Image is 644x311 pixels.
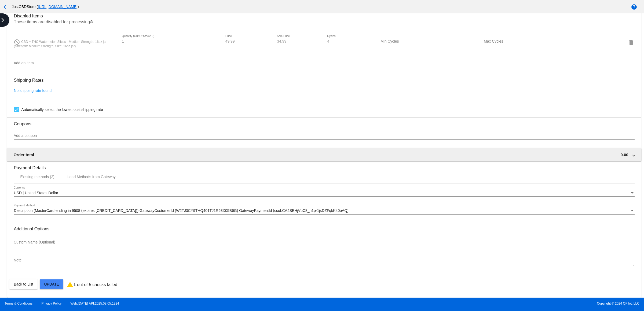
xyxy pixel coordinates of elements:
input: Sale Price [277,39,319,44]
mat-icon: help_outline [90,20,93,27]
input: Add a coupon [14,134,634,138]
mat-icon: delete [628,39,634,46]
span: Back to List [14,282,33,286]
span: CBD + THC Watermelon Slices - Medium Strength, 16oz jar (Strength: Medium Strength, Size: 16oz jar) [14,40,107,48]
mat-icon: do_not_disturb [14,39,20,45]
mat-icon: help [631,4,637,10]
input: Min Cycles [380,39,429,44]
p: These items are disabled for processing [14,20,634,27]
input: Quantity (Out Of Stock: 0) [122,39,170,44]
span: Description (MasterCard ending in 9508 (expires [CREDIT_CARD_DATA])) GatewayCustomerId (W2TJ3CY9T... [14,208,349,213]
h3: Coupons [14,117,634,126]
span: Update [44,282,59,286]
span: Order total [13,152,34,157]
mat-icon: arrow_back [2,4,9,10]
h3: Additional Options [14,226,634,231]
mat-select: Payment Method [14,209,634,213]
a: Terms & Conditions [5,302,32,305]
input: Price [225,39,268,44]
div: Load Methods from Gateway [67,175,116,179]
span: JustCBDStore ( ) [12,5,79,9]
input: Cycles [327,39,373,44]
a: No shipping rate found [14,88,52,93]
h3: Payment Details [14,161,634,170]
span: USD | United States Dollar [14,191,58,195]
h3: Shipping Rates [14,74,43,86]
input: Custom Name (Optional) [14,240,62,245]
input: Add an item [14,61,634,65]
a: [URL][DOMAIN_NAME] [38,5,78,9]
mat-select: Currency [14,191,634,195]
button: Update [40,279,63,289]
mat-icon: warning [67,281,73,288]
a: Web:[DATE] API:2025.08.05.1924 [71,302,119,305]
p: 1 out of 5 checks failed [73,282,117,287]
mat-expansion-panel-header: Order total 0.00 [7,148,641,161]
span: Copyright © 2024 QPilot, LLC [327,302,639,305]
input: Max Cycles [484,39,532,44]
h3: Disabled Items [14,9,634,18]
div: Existing methods (2) [20,175,54,179]
a: Privacy Policy [42,302,62,305]
span: 0.00 [620,152,628,157]
button: Back to List [9,279,37,289]
span: Automatically select the lowest cost shipping rate [21,106,103,113]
